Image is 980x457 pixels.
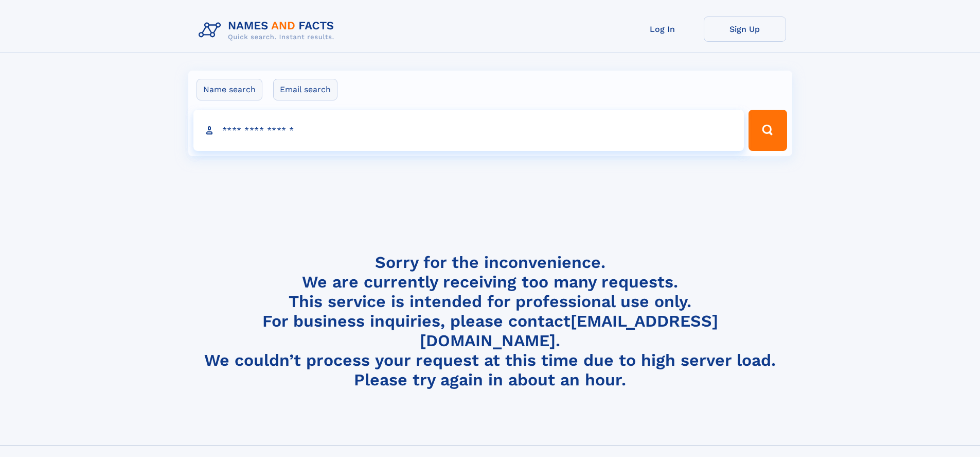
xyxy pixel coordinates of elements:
[704,16,786,42] a: Sign Up
[197,79,262,100] label: Name search
[194,252,786,390] h4: Sorry for the inconvenience. We are currently receiving too many requests. This service is intend...
[749,110,787,151] button: Search Button
[193,110,744,151] input: search input
[194,16,343,44] img: Logo Names and Facts
[273,79,337,100] label: Email search
[420,311,718,350] a: [EMAIL_ADDRESS][DOMAIN_NAME]
[621,16,704,42] a: Log In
